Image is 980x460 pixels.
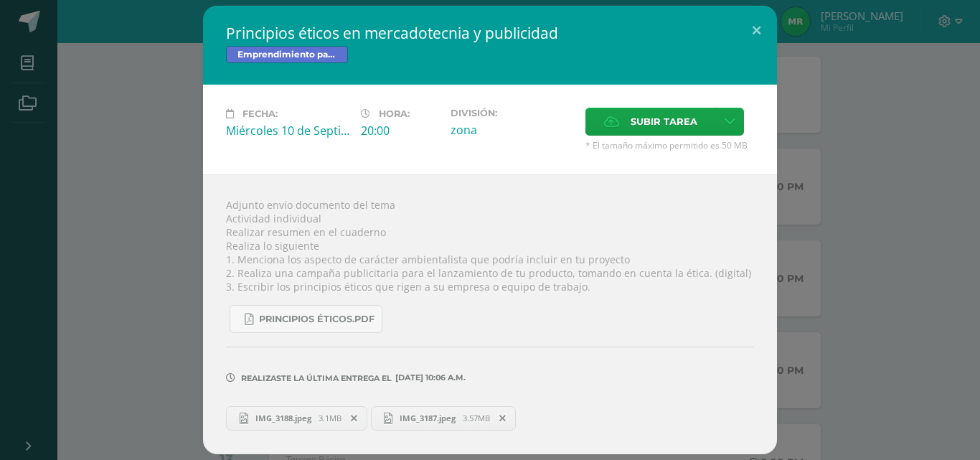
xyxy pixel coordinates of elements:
a: IMG_3188.jpeg 3.1MB [226,406,367,431]
span: Realizaste la última entrega el [241,373,392,383]
div: Adjunto envío documento del tema Actividad individual Realizar resumen en el cuaderno Realiza lo ... [203,174,777,454]
span: IMG_3187.jpeg [392,413,463,423]
span: Principios éticos.pdf [259,314,374,325]
h2: Principios éticos en mercadotecnia y publicidad [226,23,754,43]
label: División: [451,108,574,118]
span: Remover entrega [491,410,515,426]
span: * El tamaño máximo permitido es 50 MB [585,139,754,151]
span: Subir tarea [631,108,697,135]
div: Miércoles 10 de Septiembre [226,123,349,139]
span: IMG_3188.jpeg [248,413,319,423]
span: Fecha: [242,108,278,119]
span: Hora: [379,108,410,119]
div: 20:00 [361,123,439,139]
span: Emprendimiento para la Productividad [226,46,348,63]
span: Remover entrega [342,410,367,426]
a: Principios éticos.pdf [230,305,382,333]
span: 3.1MB [319,413,341,423]
div: zona [451,122,574,138]
button: Close (Esc) [736,6,777,55]
span: [DATE] 10:06 a.m. [392,377,466,378]
span: 3.57MB [463,413,490,423]
a: IMG_3187.jpeg 3.57MB [371,406,517,431]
